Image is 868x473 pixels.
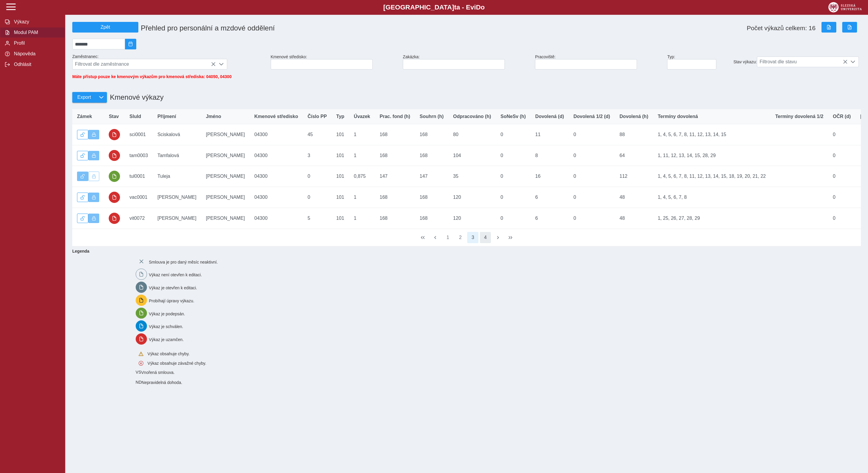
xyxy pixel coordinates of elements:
td: 0,875 [349,166,375,187]
span: Smlouva vnořená do kmene [136,370,141,374]
td: [PERSON_NAME] [201,208,250,229]
td: 3 [303,145,331,166]
span: Počet výkazů celkem: 16 [747,25,816,32]
span: Smlouva je pro daný měsíc neaktivní. [149,259,218,264]
td: [PERSON_NAME] [201,145,250,166]
span: Stav [109,114,119,119]
span: Dovolená (h) [619,114,648,119]
td: 1 [349,208,375,229]
td: 1, 4, 5, 6, 7, 8, 11, 12, 13, 14, 15, 18, 19, 20, 21, 22 [653,166,771,187]
button: 4 [480,232,491,243]
button: 2025/08 [125,39,136,49]
td: 48 [615,208,653,229]
td: 88 [615,124,653,145]
span: Probíhají úpravy výkazu. [149,298,194,303]
button: uzamčeno [109,192,120,203]
button: 2 [455,232,466,243]
span: Odhlásit [12,62,60,67]
span: Typ [336,114,344,119]
span: Výkaz je podepsán. [149,311,185,316]
td: 04300 [250,208,303,229]
div: Kmenové středisko: [268,52,401,72]
button: Uzamknout lze pouze výkaz, který je podepsán a schválen. [88,172,100,181]
span: Prac. fond (h) [380,114,410,119]
td: 45 [303,124,331,145]
button: Zpět [72,22,138,33]
button: 3 [467,232,478,243]
button: uzamčeno [109,213,120,224]
td: 168 [375,124,415,145]
button: Export do Excelu [821,22,836,33]
td: sci0001 [125,124,153,145]
td: [PERSON_NAME] [153,187,201,208]
td: 0 [569,187,615,208]
span: SluId [129,114,141,119]
td: Sciskalová [153,124,201,145]
img: logo_web_su.png [828,2,862,12]
td: 5 [303,208,331,229]
button: Odemknout výkaz. [77,193,88,202]
span: Vnořená smlouva. [141,370,175,375]
button: Výkaz uzamčen. [88,151,100,160]
button: Výkaz uzamčen. [88,214,100,223]
td: 0 [828,124,855,145]
span: Profil [12,41,60,46]
button: Výkaz uzamčen. [88,193,100,202]
span: Dovolená 1/2 (d) [574,114,610,119]
td: tam0003 [125,145,153,166]
td: 168 [375,145,415,166]
td: 0 [496,145,531,166]
b: [GEOGRAPHIC_DATA] a - Evi [18,4,850,11]
td: vit0072 [125,208,153,229]
span: Nepravidelná dohoda. [142,380,182,385]
span: Výkaz obsahuje chyby. [148,351,190,356]
td: 1, 4, 5, 6, 7, 8 [653,187,771,208]
td: 120 [448,187,496,208]
td: 1 [349,145,375,166]
span: OČR (d) [833,114,851,119]
td: 168 [415,208,449,229]
td: 04300 [250,124,303,145]
td: 147 [375,166,415,187]
div: Zaměstnanec: [70,52,268,72]
td: tul0001 [125,166,153,187]
td: 8 [531,145,569,166]
td: 80 [448,124,496,145]
button: Export [72,92,96,103]
span: Jméno [206,114,221,119]
td: 101 [331,166,349,187]
button: Odemknout výkaz. [77,151,88,160]
td: 101 [331,208,349,229]
span: Úvazek [354,114,370,119]
span: Filtrovat dle zaměstnance [73,59,216,69]
td: 104 [448,145,496,166]
td: 0 [828,145,855,166]
td: 0 [496,166,531,187]
td: 0 [569,166,615,187]
td: 16 [531,166,569,187]
td: [PERSON_NAME] [201,124,250,145]
span: Výkazy [12,19,60,25]
span: Termíny dovolená [658,114,698,119]
td: [PERSON_NAME] [201,166,250,187]
td: 0 [828,187,855,208]
span: Příjmení [157,114,176,119]
td: 1 [349,124,375,145]
span: Souhrn (h) [420,114,444,119]
span: Termíny dovolená 1/2 [775,114,823,119]
span: Export [77,95,91,100]
td: [PERSON_NAME] [153,208,201,229]
span: Výkaz je otevřen k editaci. [149,285,197,290]
td: 0 [828,208,855,229]
span: SoNeSv (h) [501,114,526,119]
td: 35 [448,166,496,187]
span: t [454,4,456,11]
span: Zpět [75,25,136,30]
button: Výkaz uzamčen. [88,130,100,139]
td: 1, 4, 5, 6, 7, 8, 11, 12, 13, 14, 15 [653,124,771,145]
td: 0 [496,124,531,145]
div: Pracoviště: [533,52,665,72]
button: podepsáno [109,171,120,182]
td: 0 [828,166,855,187]
h1: Přehled pro personální a mzdové oddělení [138,22,535,35]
